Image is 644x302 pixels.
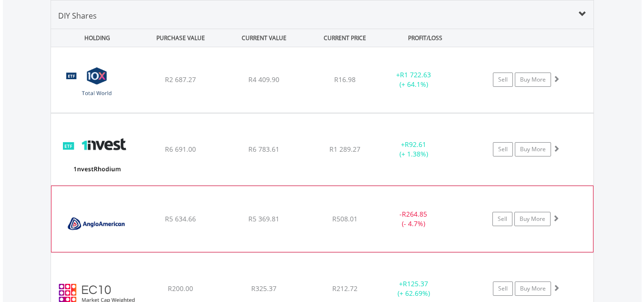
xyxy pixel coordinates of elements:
[165,214,196,223] span: R5 634.66
[248,145,279,154] span: R6 783.61
[140,29,222,47] div: PURCHASE VALUE
[168,284,193,293] span: R200.00
[332,214,358,223] span: R508.01
[378,209,449,229] div: - (- 4.7%)
[248,75,279,84] span: R4 409.90
[307,29,382,47] div: CURRENT PRICE
[378,70,450,89] div: + (+ 64.1%)
[251,284,276,293] span: R325.37
[58,10,97,21] span: DIY Shares
[378,279,450,298] div: + (+ 62.69%)
[56,59,138,110] img: EQU.ZA.GLOBAL.png
[400,70,431,79] span: R1 722.63
[493,281,513,296] a: Sell
[51,29,138,47] div: HOLDING
[515,73,551,87] a: Buy More
[403,279,428,288] span: R125.37
[378,140,450,159] div: + (+ 1.38%)
[56,198,138,250] img: EQU.ZA.AGL.png
[329,145,360,154] span: R1 289.27
[405,140,426,149] span: R92.61
[493,73,513,87] a: Sell
[515,142,551,156] a: Buy More
[492,212,512,226] a: Sell
[514,212,551,226] a: Buy More
[332,284,358,293] span: R212.72
[165,145,196,154] span: R6 691.00
[385,29,466,47] div: PROFIT/LOSS
[334,75,356,84] span: R16.98
[248,214,279,223] span: R5 369.81
[224,29,305,47] div: CURRENT VALUE
[165,75,196,84] span: R2 687.27
[56,125,138,183] img: EQU.ZA.ETFRHO.png
[402,209,427,219] span: R264.85
[515,281,551,296] a: Buy More
[493,142,513,156] a: Sell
